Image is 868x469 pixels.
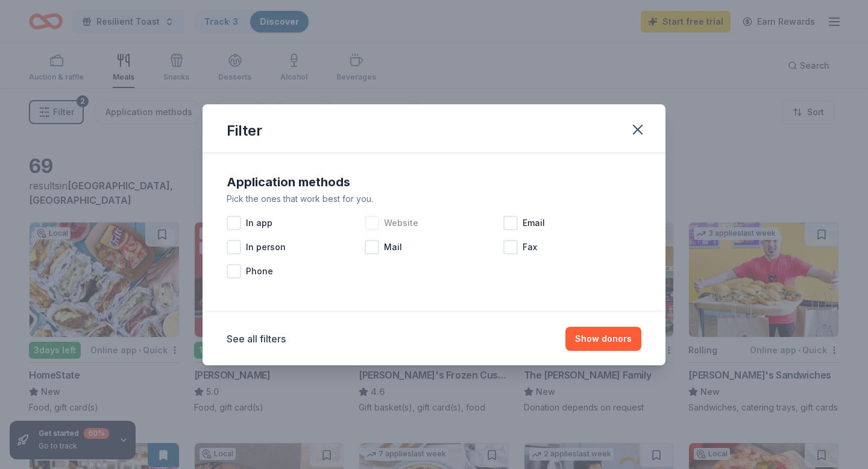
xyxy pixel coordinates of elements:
div: Pick the ones that work best for you. [227,192,641,206]
div: Filter [227,121,262,140]
span: Website [384,216,418,230]
span: Phone [246,264,273,279]
span: Fax [523,240,537,254]
button: See all filters [227,332,286,346]
span: Mail [384,240,402,254]
span: In person [246,240,286,254]
div: Application methods [227,172,641,192]
button: Show donors [565,327,641,351]
span: Email [523,216,545,230]
span: In app [246,216,272,230]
